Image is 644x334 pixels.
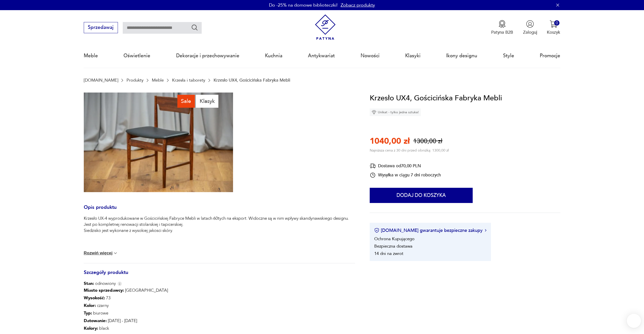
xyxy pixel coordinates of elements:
[84,287,210,294] p: [GEOGRAPHIC_DATA]
[374,243,412,249] li: Bezpieczna dostawa
[172,78,205,83] a: Krzesła i taborety
[313,14,338,40] img: Patyna - sklep z meblami i dekoracjami vintage
[84,302,210,309] p: czarny
[370,188,473,203] button: Dodaj do koszyka
[446,44,477,67] a: Ikony designu
[540,44,560,67] a: Promocje
[196,95,218,107] div: Klasyk
[265,44,282,67] a: Kuchnia
[84,295,105,301] b: Wysokość :
[84,309,210,317] p: biurowe
[370,136,410,147] p: 1040,00 zł
[269,2,338,8] p: Do -25% na domowe biblioteczki!
[491,20,513,35] button: Patyna B2B
[308,44,335,67] a: Antykwariat
[176,44,239,67] a: Dekoracje i przechowywanie
[84,281,116,287] span: odnowiony
[374,251,403,256] li: 14 dni na zwrot
[498,20,506,28] img: Ikona medalu
[370,163,441,169] div: Dostawa od 70,00 PLN
[503,44,514,67] a: Style
[372,110,376,115] img: Ikona diamentu
[341,2,375,8] a: Zobacz produkty
[84,318,107,324] b: Datowanie :
[627,314,641,328] iframe: Smartsupp widget button
[84,310,92,316] b: Typ :
[113,251,118,256] img: chevron down
[491,29,513,35] p: Patyna B2B
[127,78,143,83] a: Produkty
[374,228,379,233] img: Ikona certyfikatu
[374,227,486,234] button: [DOMAIN_NAME] gwarantuje bezpieczne zakupy
[547,29,560,35] p: Koszyk
[523,29,537,35] p: Zaloguj
[370,108,421,116] div: Unikat - tylko jedna sztuka!
[84,317,210,325] p: [DATE] - [DATE]
[370,148,449,153] p: Najniższa cena z 30 dni przed obniżką: 1300,00 zł
[84,325,210,332] p: black
[84,294,210,302] p: 73
[84,303,96,308] b: Kolor:
[84,281,94,286] b: Stan:
[84,78,118,83] a: [DOMAIN_NAME]
[370,163,376,169] img: Ikona dostawy
[485,229,486,232] img: Ikona strzałki w prawo
[84,287,124,293] b: Miasto sprzedawcy :
[370,172,441,178] div: Wysyłka w ciągu 7 dni roboczych
[177,95,195,107] div: Sale
[550,20,557,28] img: Ikona koszyka
[523,20,537,35] button: Zaloguj
[84,251,118,256] button: Rozwiń więcej
[361,44,380,67] a: Nowości
[370,92,502,104] h1: Krzesło UX4, Gościcińska Fabryka Mebli
[84,271,355,281] h3: Szczegóły produktu
[374,236,414,242] li: Ochrona Kupującego
[84,92,233,192] img: Zdjęcie produktu Krzesło UX4, Gościcińska Fabryka Mebli
[84,44,98,67] a: Meble
[152,78,164,83] a: Meble
[214,78,290,83] p: Krzesło UX4, Gościcińska Fabryka Mebli
[84,215,355,234] p: Krzesło UX-4 wyprodukowane w Gościcińskiej Fabryce Mebli w latach 60tych na eksport. Widoczne są ...
[554,20,559,26] div: 0
[123,44,150,67] a: Oświetlenie
[84,325,98,331] b: Kolory :
[117,282,122,286] img: Info icon
[191,24,198,31] button: Szukaj
[84,26,118,30] a: Sprzedawaj
[491,20,513,35] a: Ikona medaluPatyna B2B
[84,206,355,216] h3: Opis produktu
[547,20,560,35] button: 0Koszyk
[526,20,534,28] img: Ikonka użytkownika
[405,44,421,67] a: Klasyki
[84,22,118,33] button: Sprzedawaj
[413,137,442,146] p: 1300,00 zł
